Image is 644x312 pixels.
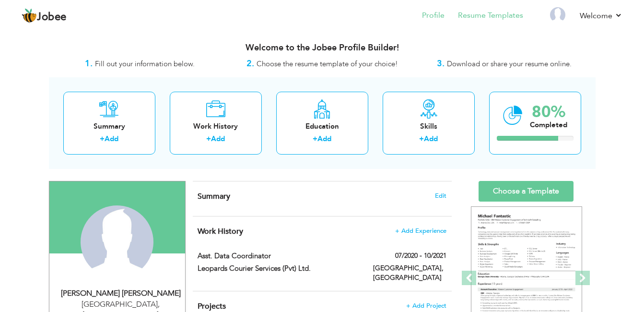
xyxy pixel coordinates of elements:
[22,8,37,24] img: jobee.io
[479,181,574,202] a: Choose a Template
[100,134,105,144] label: +
[177,121,254,132] div: Work History
[419,134,424,144] label: +
[435,192,446,199] span: Edit
[424,134,438,144] a: Add
[246,58,254,70] strong: 2.
[458,10,523,21] a: Resume Templates
[390,121,467,132] div: Skills
[530,120,567,130] div: Completed
[95,59,195,69] span: Fill out your information below.
[198,191,230,202] span: Summary
[198,301,226,312] span: Projects
[550,7,565,23] img: Profile Img
[406,302,446,309] span: + Add Project
[198,226,243,237] span: Work History
[198,251,359,261] label: Asst. Data Coordinator
[198,264,359,274] label: Leopards Courier Services (Pvt) Ltd.
[57,288,185,299] div: [PERSON_NAME] [PERSON_NAME]
[158,299,160,310] span: ,
[49,43,596,53] h3: Welcome to the Jobee Profile Builder!
[198,227,446,236] h4: This helps to show the companies you have worked for.
[580,10,622,22] a: Welcome
[22,8,67,24] a: Jobee
[206,134,211,144] label: +
[422,10,445,21] a: Profile
[284,121,361,132] div: Education
[211,134,225,144] a: Add
[257,59,398,69] span: Choose the resume template of your choice!
[437,58,445,70] strong: 3.
[81,205,153,278] img: Sameer Tariq Tariq Saleem
[447,59,572,69] span: Download or share your resume online.
[198,192,446,201] h4: Adding a summary is a quick and easy way to highlight your experience and interests.
[395,251,446,261] label: 07/2020 - 10/2021
[373,264,446,283] label: [GEOGRAPHIC_DATA], [GEOGRAPHIC_DATA]
[313,134,317,144] label: +
[71,121,148,132] div: Summary
[198,301,446,311] h4: This helps to highlight the project, tools and skills you have worked on.
[37,12,67,23] span: Jobee
[395,228,446,234] span: + Add Experience
[85,58,93,70] strong: 1.
[317,134,331,144] a: Add
[105,134,118,144] a: Add
[530,104,567,120] div: 80%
